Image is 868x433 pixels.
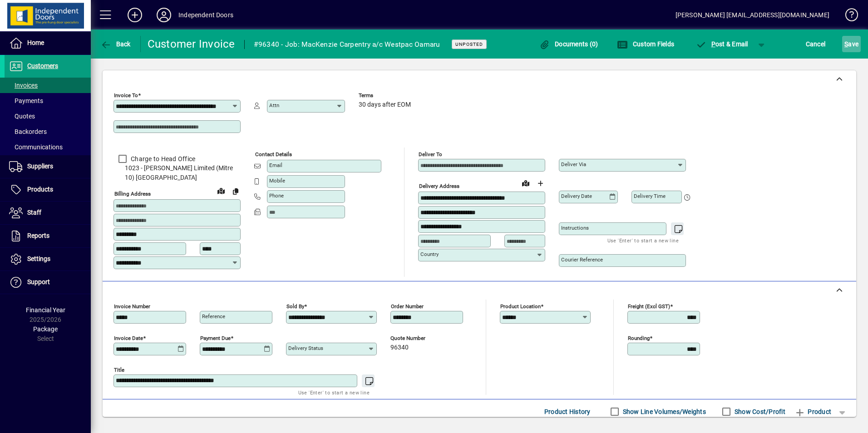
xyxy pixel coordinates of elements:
[5,248,91,271] a: Settings
[790,403,836,420] button: Product
[254,37,440,52] div: #96340 - Job: MacKenzie Carpentry a/c Westpac Oamaru
[5,202,91,224] a: Staff
[621,407,706,416] label: Show Line Volumes/Weights
[419,151,442,157] mat-label: Deliver To
[178,8,233,22] div: Independent Doors
[228,184,243,198] button: Copy to Delivery address
[455,41,483,47] span: Unposted
[537,36,601,52] button: Documents (0)
[9,97,43,104] span: Payments
[544,404,591,419] span: Product History
[5,93,91,108] a: Payments
[200,335,231,341] mat-label: Payment due
[269,162,282,168] mat-label: Email
[98,36,133,52] button: Back
[733,407,785,416] label: Show Cost/Profit
[114,303,150,309] mat-label: Invoice number
[27,39,44,46] span: Home
[561,256,603,263] mat-label: Courier Reference
[33,325,58,333] span: Package
[539,40,598,48] span: Documents (0)
[288,345,323,351] mat-label: Delivery status
[149,7,178,23] button: Profile
[269,177,285,184] mat-label: Mobile
[391,303,424,309] mat-label: Order number
[695,40,748,48] span: ost & Email
[286,303,304,309] mat-label: Sold by
[148,37,235,51] div: Customer Invoice
[26,306,65,314] span: Financial Year
[27,186,53,193] span: Products
[269,192,284,199] mat-label: Phone
[359,101,411,108] span: 30 days after EOM
[120,7,149,23] button: Add
[114,92,138,98] mat-label: Invoice To
[113,163,241,182] span: 1023 - [PERSON_NAME] Limited (Mitre 10) [GEOGRAPHIC_DATA]
[500,303,541,309] mat-label: Product location
[838,2,857,31] a: Knowledge Base
[214,183,228,198] a: View on map
[561,193,592,199] mat-label: Delivery date
[9,82,38,89] span: Invoices
[541,403,594,420] button: Product History
[842,36,861,52] button: Save
[27,255,50,262] span: Settings
[114,335,143,341] mat-label: Invoice date
[9,143,63,151] span: Communications
[390,344,409,351] span: 96340
[5,124,91,139] a: Backorders
[420,251,439,257] mat-label: Country
[5,271,91,294] a: Support
[628,303,670,309] mat-label: Freight (excl GST)
[9,128,47,135] span: Backorders
[5,225,91,247] a: Reports
[5,139,91,155] a: Communications
[298,387,370,398] mat-hint: Use 'Enter' to start a new line
[27,232,49,239] span: Reports
[27,62,58,69] span: Customers
[533,176,547,191] button: Choose address
[114,366,124,373] mat-label: Title
[27,209,41,216] span: Staff
[794,404,831,419] span: Product
[561,161,586,167] mat-label: Deliver via
[5,155,91,178] a: Suppliers
[390,335,445,341] span: Quote number
[5,108,91,124] a: Quotes
[518,176,533,190] a: View on map
[5,178,91,201] a: Products
[711,40,715,48] span: P
[5,78,91,93] a: Invoices
[804,36,828,52] button: Cancel
[359,93,413,98] span: Terms
[9,113,35,120] span: Quotes
[628,335,650,341] mat-label: Rounding
[676,8,829,22] div: [PERSON_NAME] [EMAIL_ADDRESS][DOMAIN_NAME]
[100,40,131,48] span: Back
[806,37,826,51] span: Cancel
[615,36,676,52] button: Custom Fields
[607,235,679,246] mat-hint: Use 'Enter' to start a new line
[844,40,848,48] span: S
[129,154,195,163] label: Charge to Head Office
[27,278,50,285] span: Support
[634,193,666,199] mat-label: Delivery time
[269,102,279,108] mat-label: Attn
[202,313,225,320] mat-label: Reference
[617,40,674,48] span: Custom Fields
[5,32,91,54] a: Home
[844,37,858,51] span: ave
[27,162,53,170] span: Suppliers
[691,36,753,52] button: Post & Email
[91,36,141,52] app-page-header-button: Back
[561,225,589,231] mat-label: Instructions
